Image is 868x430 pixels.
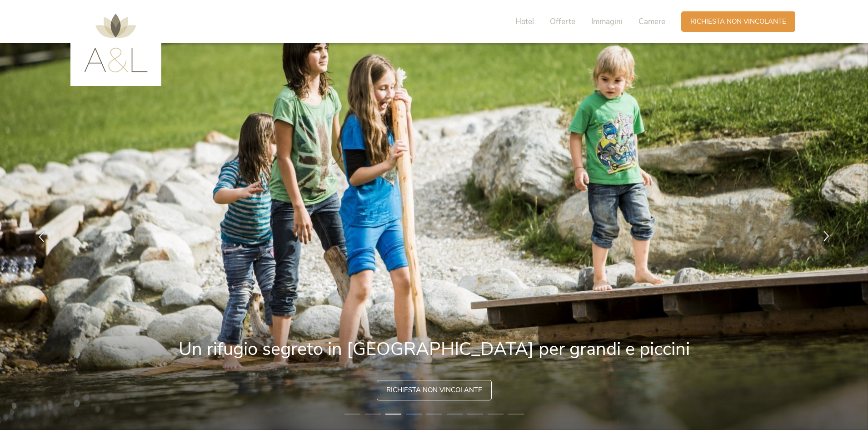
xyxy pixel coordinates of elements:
[515,16,534,27] span: Hotel
[639,16,665,27] span: Camere
[591,16,623,27] span: Immagini
[386,385,482,395] span: Richiesta non vincolante
[84,14,148,72] img: AMONTI & LUNARIS Wellnessresort
[550,16,575,27] span: Offerte
[690,17,786,26] span: Richiesta non vincolante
